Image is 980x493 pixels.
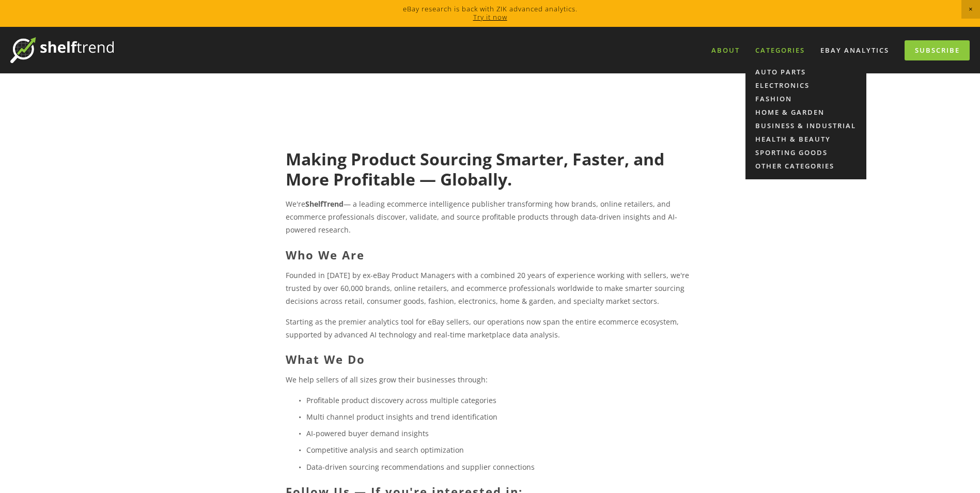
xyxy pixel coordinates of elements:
[286,373,694,386] p: We help sellers of all sizes grow their businesses through:
[705,42,746,59] a: About
[306,427,694,440] p: AI-powered buyer demand insights
[745,65,866,79] a: Auto Parts
[286,351,365,367] strong: What We Do
[286,148,668,190] strong: Making Product Sourcing Smarter, Faster, and More Profitable — Globally.
[745,159,866,173] a: Other Categories
[286,197,694,237] p: We're — a leading ecommerce intelligence publisher transforming how brands, online retailers, and...
[286,247,365,263] strong: Who We Are
[745,79,866,92] a: Electronics
[745,132,866,146] a: Health & Beauty
[473,12,507,22] a: Try it now
[306,410,694,423] p: Multi channel product insights and trend identification
[814,42,896,59] a: eBay Analytics
[306,443,694,456] p: Competitive analysis and search optimization
[306,394,694,407] p: Profitable product discovery across multiple categories
[745,146,866,159] a: Sporting Goods
[286,269,694,308] p: Founded in [DATE] by ex-eBay Product Managers with a combined 20 years of experience working with...
[286,315,694,341] p: Starting as the premier analytics tool for eBay sellers, our operations now span the entire ecomm...
[306,460,694,473] p: Data-driven sourcing recommendations and supplier connections
[749,42,812,59] div: Categories
[745,92,866,105] a: Fashion
[905,40,970,60] a: Subscribe
[305,199,344,209] strong: ShelfTrend
[745,105,866,119] a: Home & Garden
[10,37,114,63] img: ShelfTrend
[745,119,866,132] a: Business & Industrial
